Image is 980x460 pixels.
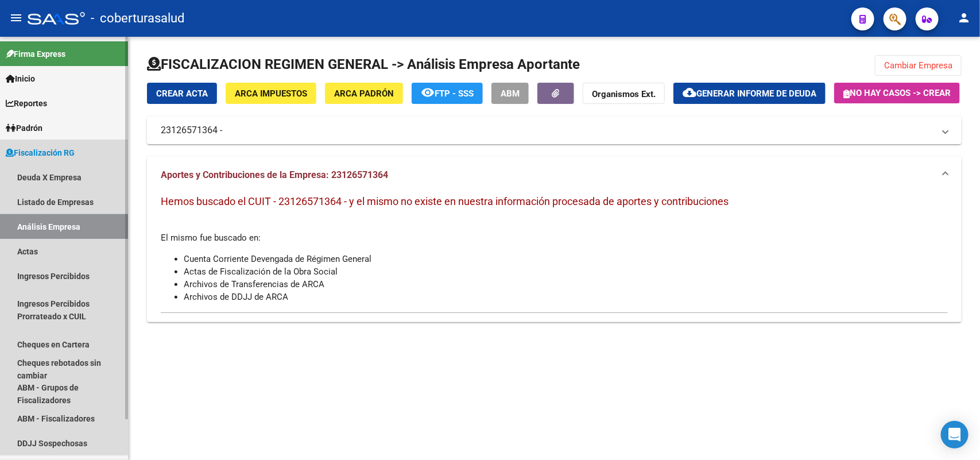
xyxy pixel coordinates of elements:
[147,157,962,194] mat-expansion-panel-header: Aportes y Contribuciones de la Empresa: 23126571364
[941,421,969,449] div: Open Intercom Messenger
[6,122,42,134] span: Padrón
[156,88,208,99] span: Crear Acta
[91,6,184,31] span: - coberturasalud
[673,83,826,104] button: Generar informe de deuda
[9,11,23,25] mat-icon: menu
[696,88,816,99] span: Generar informe de deuda
[501,88,520,99] span: ABM
[412,83,483,104] button: FTP - SSS
[325,83,403,104] button: ARCA Padrón
[592,89,656,99] strong: Organismos Ext.
[884,60,952,71] span: Cambiar Empresa
[147,194,962,322] div: Aportes y Contribuciones de la Empresa: 23126571364
[184,265,948,278] li: Actas de Fiscalización de la Obra Social
[147,83,217,104] button: Crear Acta
[6,72,35,85] span: Inicio
[491,83,529,104] button: ABM
[235,88,307,99] span: ARCA Impuestos
[226,83,316,104] button: ARCA Impuestos
[834,83,960,103] button: No hay casos -> Crear
[583,83,665,104] button: Organismos Ext.
[875,55,962,76] button: Cambiar Empresa
[6,97,47,110] span: Reportes
[147,55,580,74] h1: FISCALIZACION REGIMEN GENERAL -> Análisis Empresa Aportante
[147,117,962,144] mat-expansion-panel-header: 23126571364 -
[184,291,948,303] li: Archivos de DDJJ de ARCA
[184,278,948,291] li: Archivos de Transferencias de ARCA
[161,169,388,180] span: Aportes y Contribuciones de la Empresa: 23126571364
[435,88,474,99] span: FTP - SSS
[957,11,971,25] mat-icon: person
[6,146,75,159] span: Fiscalización RG
[683,86,696,99] mat-icon: cloud_download
[161,194,948,303] div: El mismo fue buscado en:
[161,124,934,137] mat-panel-title: 23126571364 -
[421,86,435,99] mat-icon: remove_red_eye
[184,253,948,265] li: Cuenta Corriente Devengada de Régimen General
[161,195,729,207] span: Hemos buscado el CUIT - 23126571364 - y el mismo no existe en nuestra información procesada de ap...
[334,88,394,99] span: ARCA Padrón
[843,88,951,98] span: No hay casos -> Crear
[6,48,65,60] span: Firma Express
